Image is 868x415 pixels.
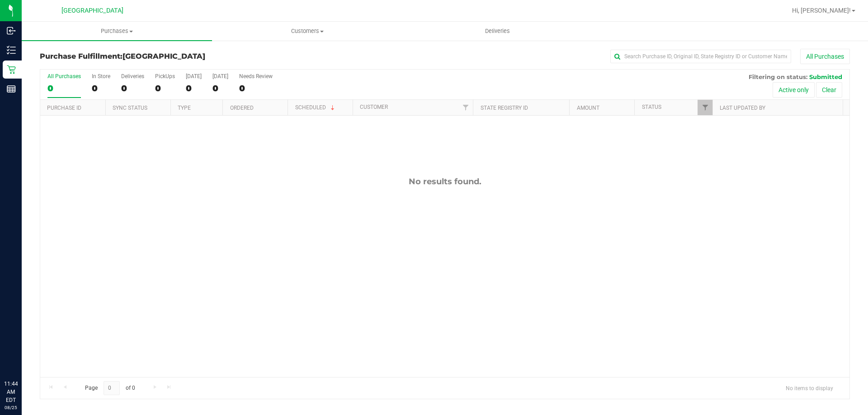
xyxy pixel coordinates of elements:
[121,73,144,79] div: Deliveries
[458,100,473,115] a: Filter
[239,83,273,93] div: 0
[773,82,815,98] button: Active only
[40,177,849,187] div: No results found.
[7,65,16,74] inline-svg: Retail
[402,22,593,41] a: Deliveries
[792,7,851,14] span: Hi, [PERSON_NAME]!
[4,380,18,404] p: 11:44 AM EDT
[123,52,205,61] span: [GEOGRAPHIC_DATA]
[230,105,254,111] a: Ordered
[577,105,599,111] a: Amount
[698,100,712,115] a: Filter
[178,105,191,111] a: Type
[7,46,16,55] inline-svg: Inventory
[778,381,840,395] span: No items to display
[212,83,228,93] div: 0
[239,73,273,79] div: Needs Review
[186,73,202,79] div: [DATE]
[186,83,202,93] div: 0
[113,105,147,111] a: Sync Status
[47,83,81,93] div: 0
[92,83,110,93] div: 0
[92,73,110,79] div: In Store
[473,27,522,35] span: Deliveries
[809,73,842,80] span: Submitted
[40,52,310,61] h3: Purchase Fulfillment:
[22,22,212,41] a: Purchases
[77,381,142,395] span: Page of 0
[155,73,175,79] div: PickUps
[816,82,842,98] button: Clear
[47,73,81,79] div: All Purchases
[121,83,144,93] div: 0
[749,73,807,80] span: Filtering on status:
[720,105,765,111] a: Last Updated By
[800,49,850,64] button: All Purchases
[155,83,175,93] div: 0
[4,404,18,411] p: 08/25
[360,104,388,110] a: Customer
[212,22,402,41] a: Customers
[212,73,228,79] div: [DATE]
[7,84,16,93] inline-svg: Reports
[481,105,528,111] a: State Registry ID
[642,104,661,110] a: Status
[47,105,81,111] a: Purchase ID
[610,50,791,63] input: Search Purchase ID, Original ID, State Registry ID or Customer Name...
[61,7,123,14] span: [GEOGRAPHIC_DATA]
[22,27,212,35] span: Purchases
[295,104,336,111] a: Scheduled
[212,27,402,35] span: Customers
[7,26,16,35] inline-svg: Inbound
